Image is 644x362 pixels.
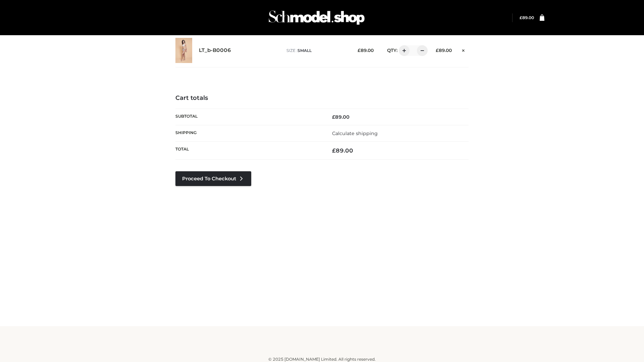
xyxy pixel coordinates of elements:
span: £ [358,48,361,53]
th: Shipping [175,125,322,141]
a: Remove this item [459,45,469,54]
img: Schmodel Admin 964 [266,4,367,31]
bdi: 89.00 [358,48,374,53]
a: LT_b-B0006 [199,47,231,54]
span: £ [436,48,439,53]
div: QTY: [380,45,425,56]
p: size : [286,48,347,54]
span: SMALL [298,48,312,53]
h4: Cart totals [175,95,469,102]
th: Total [175,142,322,160]
bdi: 89.00 [332,114,350,120]
bdi: 89.00 [332,147,353,154]
a: Calculate shipping [332,130,378,136]
span: £ [332,114,335,120]
a: £89.00 [520,15,534,20]
span: £ [520,15,522,20]
bdi: 89.00 [436,48,452,53]
bdi: 89.00 [520,15,534,20]
a: Proceed to Checkout [175,171,251,186]
th: Subtotal [175,109,322,125]
span: £ [332,147,336,154]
